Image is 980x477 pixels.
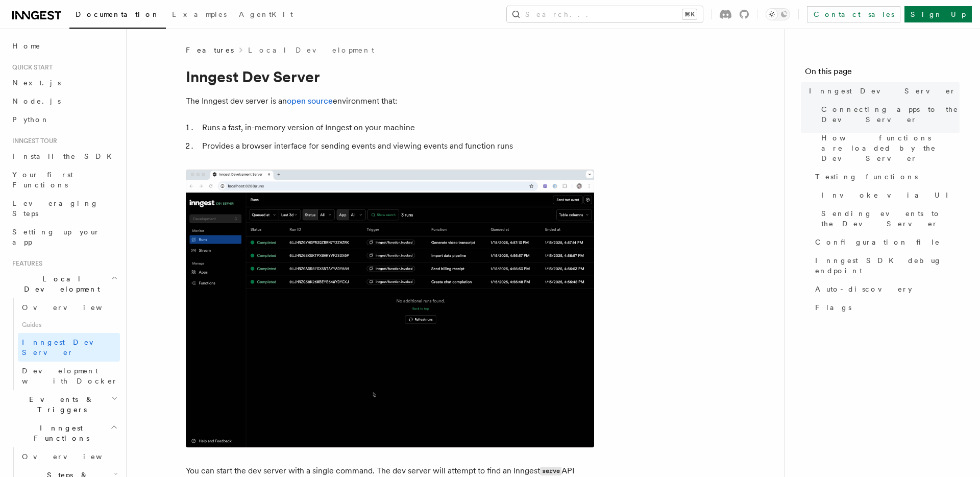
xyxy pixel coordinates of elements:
span: Inngest Dev Server [809,86,956,96]
a: Inngest SDK debug endpoint [811,251,960,280]
a: open source [287,96,333,106]
a: Setting up your app [8,223,120,251]
a: Home [8,37,120,55]
span: Flags [815,302,851,313]
a: Examples [166,3,233,28]
button: Events & Triggers [8,390,120,419]
span: Home [12,41,41,51]
a: Inngest Dev Server [805,82,960,100]
a: Overview [18,298,120,317]
span: Documentation [76,10,160,18]
span: Features [8,259,42,268]
span: Development with Docker [22,367,118,385]
a: Your first Functions [8,165,120,194]
a: Leveraging Steps [8,194,120,223]
span: Leveraging Steps [12,199,99,218]
a: Sending events to the Dev Server [817,204,960,233]
span: Features [186,45,234,55]
span: Inngest Functions [8,423,110,443]
a: How functions are loaded by the Dev Server [817,129,960,168]
a: AgentKit [233,3,299,28]
a: Install the SDK [8,147,120,165]
p: The Inngest dev server is an environment that: [186,94,594,108]
button: Local Development [8,270,120,298]
button: Search...⌘K [507,6,703,22]
a: Invoke via UI [817,186,960,204]
li: Runs a fast, in-memory version of Inngest on your machine [199,121,594,135]
kbd: ⌘K [682,9,697,19]
a: Development with Docker [18,362,120,390]
span: Quick start [8,63,53,71]
span: Examples [172,10,227,18]
a: Python [8,110,120,129]
span: Connecting apps to the Dev Server [821,104,960,125]
span: Next.js [12,79,61,87]
div: Local Development [8,298,120,390]
span: Auto-discovery [815,284,912,294]
span: Inngest tour [8,137,57,145]
span: Local Development [8,274,111,294]
span: Node.js [12,97,61,105]
a: Sign Up [904,6,972,22]
a: Contact sales [807,6,900,22]
span: Inngest Dev Server [22,338,109,356]
a: Testing functions [811,168,960,186]
span: Invoke via UI [821,190,957,200]
span: Inngest SDK debug endpoint [815,255,960,276]
span: Guides [18,317,120,333]
a: Overview [18,447,120,466]
a: Flags [811,298,960,317]
li: Provides a browser interface for sending events and viewing events and function runs [199,139,594,153]
h4: On this page [805,65,960,82]
span: Testing functions [815,172,918,182]
code: serve [540,467,561,475]
img: Dev Server Demo [186,170,594,447]
span: Install the SDK [12,152,118,160]
a: Configuration file [811,233,960,251]
span: Configuration file [815,237,940,247]
a: Auto-discovery [811,280,960,298]
button: Toggle dark mode [766,8,790,20]
span: AgentKit [239,10,293,18]
span: Setting up your app [12,228,100,246]
span: Your first Functions [12,171,73,189]
span: Overview [22,452,127,461]
a: Local Development [248,45,374,55]
span: How functions are loaded by the Dev Server [821,133,960,163]
a: Inngest Dev Server [18,333,120,362]
span: Overview [22,303,127,312]
span: Python [12,115,50,124]
a: Next.js [8,74,120,92]
button: Inngest Functions [8,419,120,447]
span: Sending events to the Dev Server [821,208,960,229]
a: Node.js [8,92,120,110]
a: Documentation [69,3,166,29]
h1: Inngest Dev Server [186,67,594,86]
span: Events & Triggers [8,394,111,415]
a: Connecting apps to the Dev Server [817,100,960,129]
